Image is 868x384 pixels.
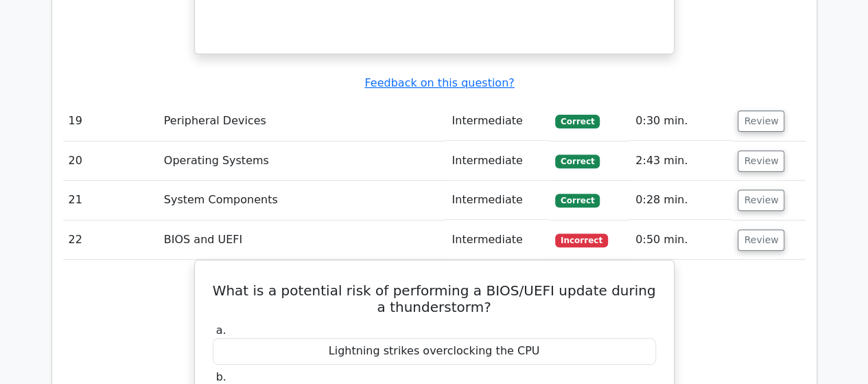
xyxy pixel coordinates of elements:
span: Correct [555,194,600,207]
td: Intermediate [446,142,550,181]
td: Peripheral Devices [159,102,447,141]
td: 2:43 min. [630,142,732,181]
td: 0:30 min. [630,102,732,141]
div: Lightning strikes overclocking the CPU [213,338,656,365]
td: Operating Systems [159,142,447,181]
span: b. [216,370,226,383]
h5: What is a potential risk of performing a BIOS/UEFI update during a thunderstorm? [211,282,657,315]
span: Correct [555,155,600,168]
button: Review [738,111,784,132]
td: 19 [63,102,159,141]
td: BIOS and UEFI [159,221,447,260]
a: Feedback on this question? [364,76,514,89]
button: Review [738,150,784,172]
td: 0:50 min. [630,221,732,260]
td: System Components [159,181,447,220]
span: Correct [555,115,600,128]
span: Incorrect [555,234,608,247]
td: Intermediate [446,102,550,141]
td: 0:28 min. [630,181,732,220]
td: Intermediate [446,221,550,260]
td: 21 [63,181,159,220]
td: 20 [63,142,159,181]
span: a. [216,324,226,337]
button: Review [738,229,784,251]
td: Intermediate [446,181,550,220]
td: 22 [63,221,159,260]
button: Review [738,190,784,211]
